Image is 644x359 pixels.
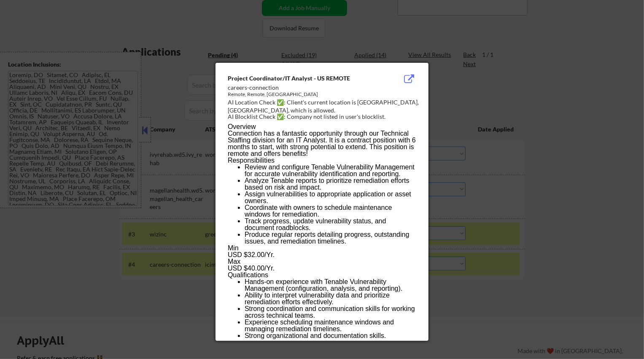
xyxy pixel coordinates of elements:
[245,332,416,339] li: Strong organizational and documentation skills.
[228,272,416,279] h2: Qualifications
[228,83,374,92] div: careers-connection
[228,113,420,121] div: AI Blocklist Check ✅: Company not listed in user's blocklist.
[228,130,416,157] p: Connection has a fantastic opportunity through our Technical Staffing division for an IT Analyst....
[245,231,416,245] li: Produce regular reports detailing progress, outstanding issues, and remediation timelines.
[228,157,416,164] h2: Responsibilities
[228,123,416,339] div: USD $32.00/Yr. USD $40.00/Yr.
[245,218,416,231] li: Track progress, update vulnerability status, and document roadblocks.
[228,91,374,98] div: Remote, Remote, [GEOGRAPHIC_DATA]
[245,204,416,218] li: Coordinate with owners to schedule maintenance windows for remediation.
[245,177,416,191] li: Analyze Tenable reports to prioritize remediation efforts based on risk and impact.
[245,191,416,204] li: Assign vulnerabilities to appropriate application or asset owners.
[245,164,416,177] li: Review and configure Tenable Vulnerability Management for accurate vulnerability identification a...
[228,74,374,83] div: Project Coordinator/IT Analyst - US REMOTE
[228,123,416,130] h2: Overview
[228,245,416,252] h2: Min
[245,319,416,332] li: Experience scheduling maintenance windows and managing remediation timelines.
[228,98,420,115] div: AI Location Check ✅: Client's current location is [GEOGRAPHIC_DATA], [GEOGRAPHIC_DATA], which is ...
[245,279,416,292] li: Hands-on experience with Tenable Vulnerability Management (configuration, analysis, and reporting).
[245,305,416,319] li: Strong coordination and communication skills for working across technical teams.
[245,292,416,305] li: Ability to interpret vulnerability data and prioritize remediation efforts effectively.
[228,258,416,265] h2: Max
